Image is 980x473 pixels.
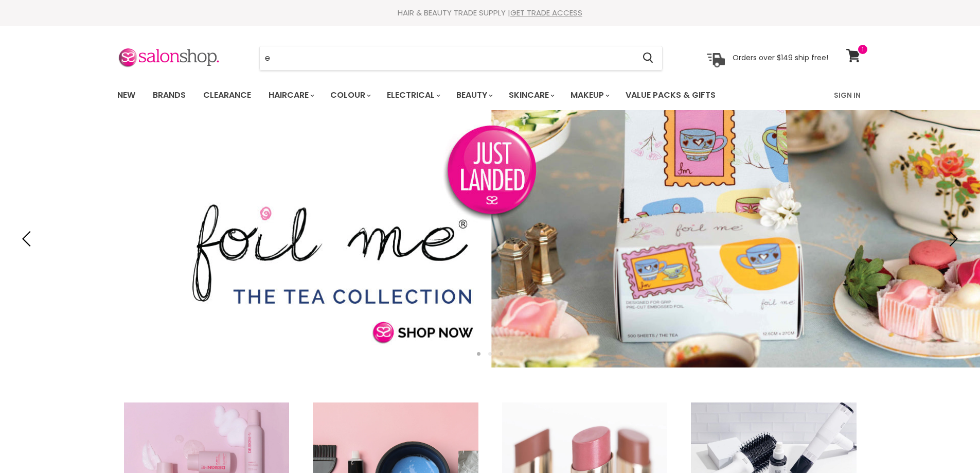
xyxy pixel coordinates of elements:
button: Search [635,46,662,70]
p: Orders over $149 ship free! [733,53,828,62]
a: Beauty [449,84,499,106]
form: Product [259,46,663,71]
a: GET TRADE ACCESS [510,7,582,18]
a: Colour [323,84,377,106]
nav: Main [104,80,876,110]
a: Electrical [379,84,447,106]
button: Previous [18,229,39,249]
a: New [110,84,143,106]
a: Sign In [828,84,867,106]
button: Next [941,229,962,249]
a: Value Packs & Gifts [618,84,723,106]
ul: Main menu [110,80,776,110]
li: Page dot 1 [477,352,480,356]
a: Clearance [195,84,259,106]
div: HAIR & BEAUTY TRADE SUPPLY | [104,8,876,18]
a: Skincare [501,84,561,106]
a: Makeup [563,84,616,106]
input: Search [260,46,635,70]
a: Haircare [261,84,320,106]
li: Page dot 2 [488,352,492,356]
li: Page dot 3 [500,352,503,356]
a: Brands [145,84,193,106]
